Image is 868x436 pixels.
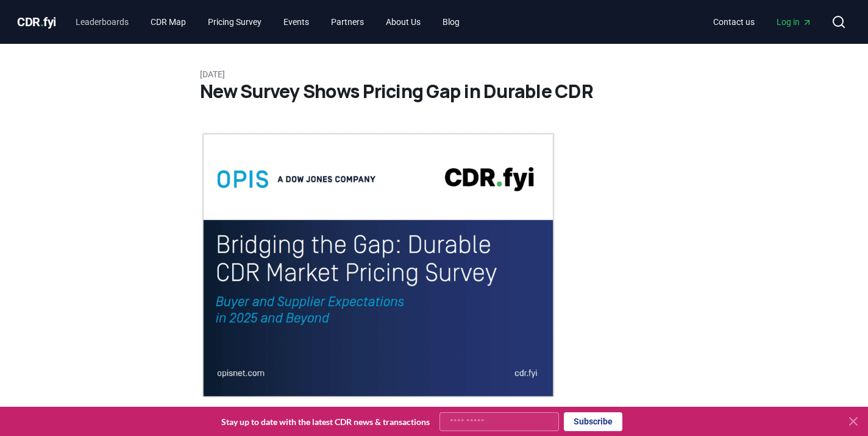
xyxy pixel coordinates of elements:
a: Events [274,11,319,33]
h1: New Survey Shows Pricing Gap in Durable CDR [200,80,668,102]
a: CDR.fyi [17,13,56,30]
nav: Main [66,11,469,33]
a: Log in [767,11,822,33]
img: blog post image [200,132,557,399]
a: Leaderboards [66,11,138,33]
p: [DATE] [200,68,668,80]
a: Partners [321,11,374,33]
span: Log in [777,16,812,28]
span: CDR fyi [17,15,56,29]
a: Pricing Survey [198,11,271,33]
a: CDR Map [141,11,196,33]
a: Contact us [703,11,764,33]
a: About Us [376,11,430,33]
nav: Main [703,11,822,33]
a: Blog [433,11,469,33]
span: . [40,15,44,29]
